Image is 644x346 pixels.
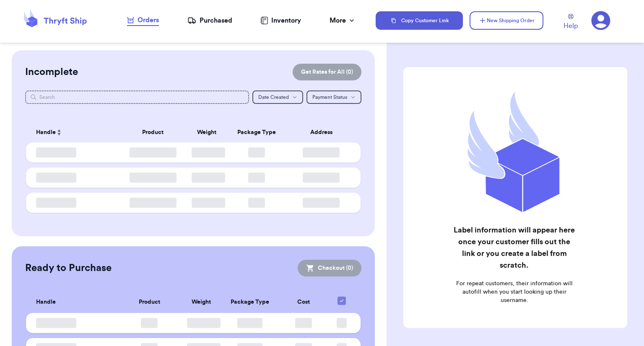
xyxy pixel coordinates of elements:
[25,65,78,79] h2: Incomplete
[25,90,249,104] input: Search
[221,292,280,313] th: Package Type
[36,298,56,307] span: Handle
[452,279,577,305] p: For repeat customers, their information will autofill when you start looking up their username.
[287,122,361,142] th: Address
[127,15,159,26] a: Orders
[312,95,347,100] span: Payment Status
[127,15,159,25] div: Orders
[293,64,361,80] button: Get Rates for All (0)
[258,95,289,100] span: Date Created
[306,90,361,104] button: Payment Status
[187,122,227,142] th: Weight
[36,128,56,137] span: Handle
[330,15,356,26] div: More
[187,15,232,26] a: Purchased
[119,122,187,142] th: Product
[56,127,62,137] button: Sort ascending
[227,122,287,142] th: Package Type
[260,15,301,26] a: Inventory
[563,14,578,31] a: Help
[298,260,361,276] button: Checkout (0)
[470,11,543,30] button: New Shipping Order
[376,11,463,30] button: Copy Customer Link
[117,292,182,313] th: Product
[252,90,303,104] button: Date Created
[563,21,578,31] span: Help
[25,261,112,275] h2: Ready to Purchase
[182,292,221,313] th: Weight
[452,224,577,271] h2: Label information will appear here once your customer fills out the link or you create a label fr...
[279,292,328,313] th: Cost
